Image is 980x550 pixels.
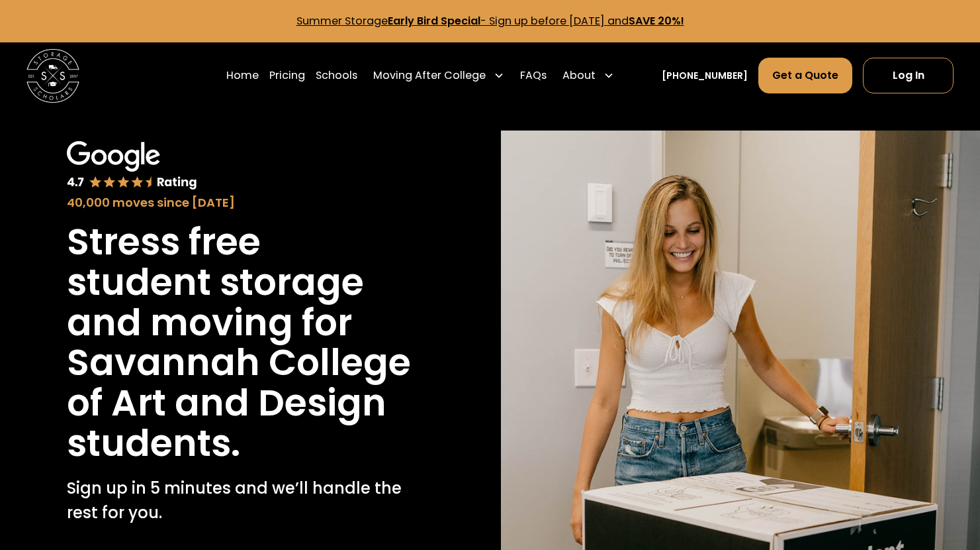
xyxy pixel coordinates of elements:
[520,57,547,94] a: FAQs
[863,58,953,93] a: Log In
[629,13,684,28] strong: SAVE 20%!
[368,57,510,94] div: Moving After College
[67,141,197,191] img: Google 4.7 star rating
[67,343,412,423] h1: Savannah College of Art and Design
[557,57,619,94] div: About
[67,193,412,211] div: 40,000 moves since [DATE]
[373,68,486,83] div: Moving After College
[226,57,259,94] a: Home
[67,423,240,464] h1: students.
[296,13,684,28] a: Summer StorageEarly Bird Special- Sign up before [DATE] andSAVE 20%!
[26,49,79,102] img: Storage Scholars main logo
[269,57,305,94] a: Pricing
[67,476,412,524] p: Sign up in 5 minutes and we’ll handle the rest for you.
[26,49,79,102] a: home
[388,13,480,28] strong: Early Bird Special
[67,222,412,343] h1: Stress free student storage and moving for
[662,69,748,83] a: [PHONE_NUMBER]
[316,57,357,94] a: Schools
[758,58,852,93] a: Get a Quote
[562,68,596,83] div: About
